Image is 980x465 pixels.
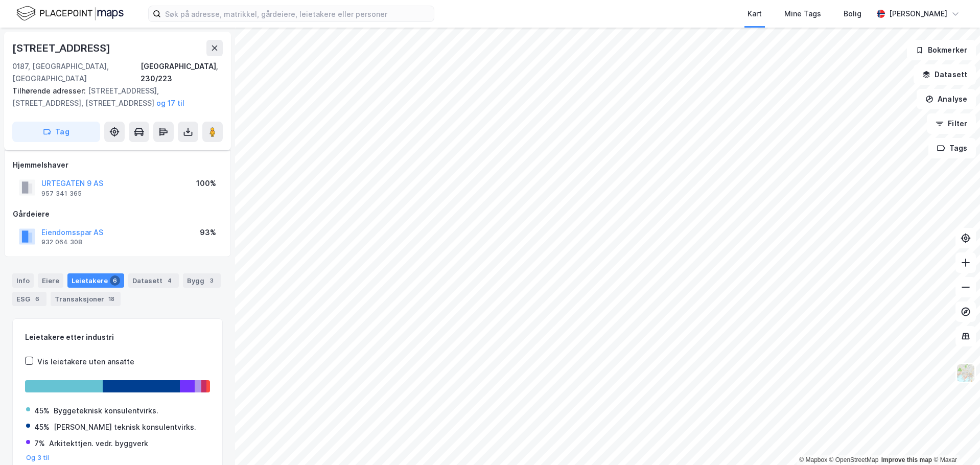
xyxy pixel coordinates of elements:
div: 6 [110,275,120,286]
div: Bolig [844,8,861,20]
div: Kart [748,8,762,20]
button: Tag [12,122,100,142]
button: Og 3 til [26,454,50,462]
div: 45% [34,405,50,417]
div: Arkitekttjen. vedr. byggverk [49,437,148,450]
div: [GEOGRAPHIC_DATA], 230/223 [141,60,223,85]
input: Søk på adresse, matrikkel, gårdeiere, leietakere eller personer [161,6,434,21]
iframe: Chat Widget [929,416,980,465]
div: 957 341 365 [41,190,82,198]
div: Gårdeiere [13,208,222,220]
div: ESG [12,292,46,306]
button: Filter [927,113,976,134]
a: Improve this map [881,456,932,463]
img: Z [956,363,975,383]
button: Bokmerker [907,40,976,60]
div: 93% [200,226,216,239]
div: 100% [196,177,216,190]
div: [STREET_ADDRESS] [12,40,112,56]
div: 7% [34,437,45,450]
button: Tags [928,138,976,158]
div: 6 [32,294,42,304]
div: Vis leietakere uten ansatte [37,356,134,368]
div: 932 064 308 [41,238,82,246]
div: Byggeteknisk konsulentvirks. [54,405,158,417]
div: 3 [206,275,217,286]
div: Bygg [183,273,221,288]
div: Hjemmelshaver [13,159,222,171]
div: [STREET_ADDRESS], [STREET_ADDRESS], [STREET_ADDRESS] [12,85,215,109]
div: 4 [165,275,175,286]
div: [PERSON_NAME] [889,8,947,20]
div: 0187, [GEOGRAPHIC_DATA], [GEOGRAPHIC_DATA] [12,60,141,85]
span: Tilhørende adresser: [12,86,88,95]
a: Mapbox [799,456,827,463]
div: Mine Tags [784,8,821,20]
img: logo.f888ab2527a4732fd821a326f86c7f29.svg [16,5,124,22]
a: OpenStreetMap [829,456,879,463]
div: Eiere [38,273,63,288]
div: 45% [34,421,50,433]
div: Leietakere etter industri [25,331,210,343]
div: Info [12,273,34,288]
div: Datasett [128,273,179,288]
div: [PERSON_NAME] teknisk konsulentvirks. [54,421,196,433]
div: Transaksjoner [51,292,121,306]
button: Datasett [914,64,976,85]
button: Analyse [917,89,976,109]
div: 18 [106,294,116,304]
div: Leietakere [67,273,124,288]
